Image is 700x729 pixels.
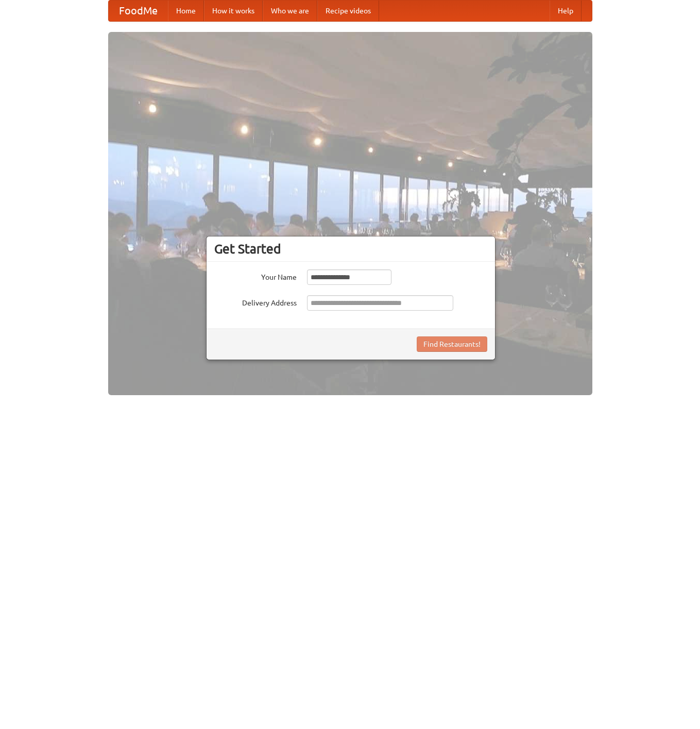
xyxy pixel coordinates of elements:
[550,1,582,21] a: Help
[263,1,317,21] a: Who we are
[204,1,263,21] a: How it works
[214,241,487,257] h3: Get Started
[168,1,204,21] a: Home
[417,336,487,352] button: Find Restaurants!
[214,269,297,282] label: Your Name
[214,295,297,308] label: Delivery Address
[109,1,168,21] a: FoodMe
[317,1,379,21] a: Recipe videos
